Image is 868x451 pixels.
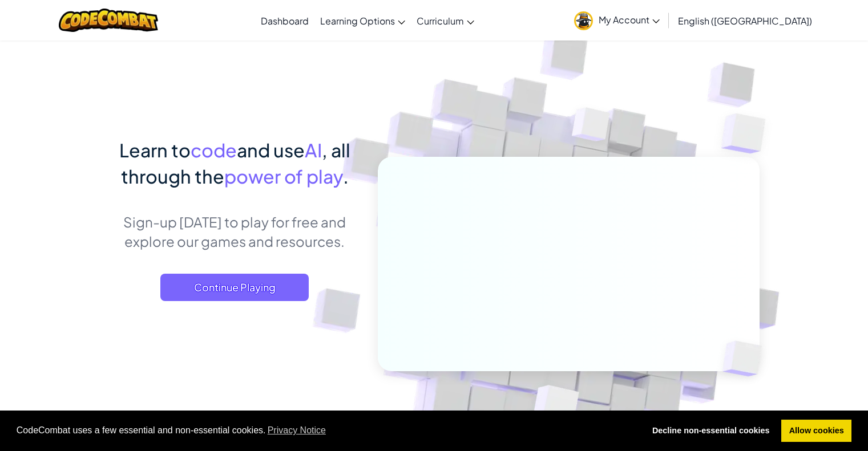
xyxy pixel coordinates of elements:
[266,422,328,439] a: learn more about cookies
[119,139,191,161] span: Learn to
[672,5,818,36] a: English ([GEOGRAPHIC_DATA])
[237,139,305,161] span: and use
[314,5,411,36] a: Learning Options
[411,5,480,36] a: Curriculum
[644,420,777,442] a: deny cookies
[320,15,395,27] span: Learning Options
[574,11,593,30] img: avatar
[224,165,343,188] span: power of play
[160,274,309,301] a: Continue Playing
[255,5,314,36] a: Dashboard
[59,9,159,32] img: CodeCombat logo
[191,139,237,161] span: code
[343,165,349,188] span: .
[109,212,361,251] p: Sign-up [DATE] to play for free and explore our games and resources.
[703,317,789,400] img: Overlap cubes
[699,86,797,182] img: Overlap cubes
[17,422,636,439] span: CodeCombat uses a few essential and non-essential cookies.
[568,2,665,38] a: My Account
[599,14,660,26] span: My Account
[550,85,632,170] img: Overlap cubes
[678,15,812,27] span: English ([GEOGRAPHIC_DATA])
[417,15,464,27] span: Curriculum
[305,139,322,161] span: AI
[781,420,851,442] a: allow cookies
